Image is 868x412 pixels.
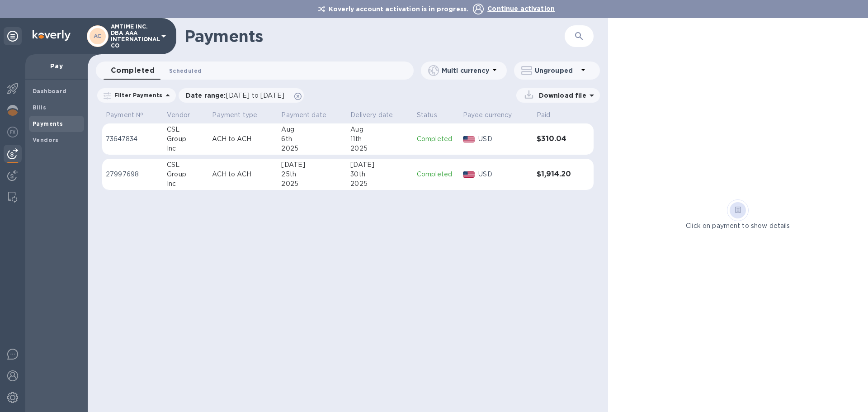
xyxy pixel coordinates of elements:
[167,170,205,179] div: Group
[281,160,343,170] div: [DATE]
[487,5,555,12] span: Continue activation
[111,91,162,99] p: Filter Payments
[350,110,393,120] p: Delivery date
[33,104,46,111] b: Bills
[350,160,410,170] div: [DATE]
[4,27,22,45] div: Unpin categories
[184,27,512,46] h1: Payments
[535,91,586,100] p: Download file
[167,144,205,153] div: Inc
[350,170,410,179] div: 30th
[281,110,338,120] span: Payment date
[106,134,160,144] p: 73647834
[686,221,790,231] p: Click on payment to show details
[169,66,202,76] span: Scheduled
[463,110,512,120] p: Payee currency
[33,30,71,41] img: Logo
[212,110,269,120] span: Payment type
[350,134,410,144] div: 11th
[167,134,205,144] div: Group
[212,134,274,144] p: ACH to ACH
[212,110,257,120] p: Payment type
[463,110,524,120] span: Payee currency
[281,144,343,153] div: 2025
[167,110,190,120] p: Vendor
[167,125,205,134] div: CSL
[94,33,102,39] b: AC
[7,127,18,137] img: Foreign exchange
[442,66,489,75] p: Multi currency
[535,66,578,75] p: Ungrouped
[463,171,475,178] img: USD
[281,110,326,120] p: Payment date
[537,135,574,143] h3: $310.04
[33,62,80,71] p: Pay
[281,134,343,144] div: 6th
[478,134,529,144] p: USD
[281,179,343,189] div: 2025
[186,91,289,100] p: Date range :
[417,110,437,120] p: Status
[350,179,410,189] div: 2025
[417,170,456,179] p: Completed
[167,179,205,189] div: Inc
[212,170,274,179] p: ACH to ACH
[226,92,284,99] span: [DATE] to [DATE]
[111,64,155,77] span: Completed
[106,110,155,120] span: Payment №
[350,125,410,134] div: Aug
[417,134,456,144] p: Completed
[179,88,304,103] div: Date range:[DATE] to [DATE]
[350,144,410,153] div: 2025
[417,110,449,120] span: Status
[537,110,551,120] p: Paid
[537,170,574,179] h3: $1,914.20
[33,120,63,127] b: Payments
[478,170,529,179] p: USD
[350,110,405,120] span: Delivery date
[106,170,160,179] p: 27997698
[167,160,205,170] div: CSL
[537,110,562,120] span: Paid
[111,24,156,49] p: AMTIME INC. DBA AAA INTERNATIONAL CO
[106,110,143,120] p: Payment №
[281,170,343,179] div: 25th
[463,136,475,142] img: USD
[313,5,473,14] p: Koverly account activation is in progress.
[33,137,59,143] b: Vendors
[281,125,343,134] div: Aug
[33,88,67,95] b: Dashboard
[167,110,202,120] span: Vendor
